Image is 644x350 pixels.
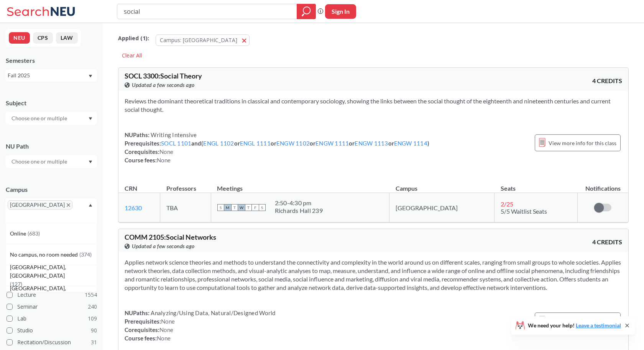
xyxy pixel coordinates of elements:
span: 4 CREDITS [592,238,622,246]
th: Notifications [577,177,628,193]
a: 12630 [125,204,142,211]
span: View more info for this class [549,138,616,148]
a: Leave a testimonial [576,322,621,329]
span: COMM 2105 : Social Networks [125,233,216,241]
th: Seats [495,177,577,193]
div: Dropdown arrow [6,112,97,125]
span: F [252,204,259,211]
span: [GEOGRAPHIC_DATA], [GEOGRAPHIC_DATA] [10,263,97,280]
div: Fall 2025Dropdown arrow [6,69,97,82]
span: None [157,335,171,342]
span: 2 / 25 [501,200,513,208]
span: Online [10,229,28,238]
span: T [231,204,238,211]
div: Subject [6,99,97,107]
div: [GEOGRAPHIC_DATA]X to remove pillDropdown arrowOnline(683)No campus, no room needed(374)[GEOGRAPH... [6,198,97,223]
span: [GEOGRAPHIC_DATA]X to remove pill [8,200,72,209]
span: Writing Intensive [149,131,197,138]
span: ( 374 ) [79,251,92,258]
span: ( 683 ) [28,230,40,237]
div: magnifying glass [297,4,316,19]
span: Updated a few seconds ago [132,81,195,89]
button: CPS [33,32,53,44]
div: Fall 2025 [8,71,88,80]
svg: X to remove pill [67,203,70,207]
div: NUPaths: Prerequisites: and ( or or or or or ) Corequisites: Course fees: [125,131,429,164]
span: No campus, no room needed [10,250,79,259]
span: We need your help! [528,323,621,328]
span: W [238,204,245,211]
span: 240 [88,303,97,311]
a: SOCL 1101 [161,140,191,147]
span: None [159,326,173,333]
label: Seminar [7,302,97,312]
svg: Dropdown arrow [89,160,92,164]
span: [GEOGRAPHIC_DATA], [GEOGRAPHIC_DATA] [10,284,97,301]
span: Campus: [GEOGRAPHIC_DATA] [160,36,237,44]
span: 90 [91,326,97,335]
div: Semesters [6,56,97,65]
label: Lecture [7,290,97,300]
span: 31 [91,338,97,347]
span: Applied ( 1 ): [118,34,149,43]
td: TBA [160,193,211,222]
input: Class, professor, course number, "phrase" [123,5,291,18]
td: [GEOGRAPHIC_DATA] [389,193,495,222]
div: NUPaths: Prerequisites: Corequisites: Course fees: [125,309,275,342]
span: 1554 [85,291,97,299]
span: SOCL 3300 : Social Theory [125,72,202,80]
svg: Dropdown arrow [89,75,92,78]
button: Campus: [GEOGRAPHIC_DATA] [156,34,250,46]
label: Studio [7,325,97,335]
input: Choose one or multiple [8,157,72,166]
span: M [224,204,231,211]
span: None [159,148,173,155]
section: Reviews the dominant theoretical traditions in classical and contemporary sociology, showing the ... [125,97,622,114]
div: Clear All [118,50,146,61]
section: Applies network science theories and methods to understand the connectivity and complexity in the... [125,258,622,292]
th: Professors [160,177,211,193]
a: ENGW 1111 [315,140,349,147]
span: 4 CREDITS [592,77,622,85]
a: ENGW 1113 [355,140,388,147]
div: CRN [125,184,137,193]
span: Analyzing/Using Data, Natural/Designed World [149,309,275,316]
input: Choose one or multiple [8,114,72,123]
label: Lab [7,314,97,324]
a: ENGL 1102 [203,140,234,147]
th: Campus [389,177,495,193]
svg: magnifying glass [302,6,311,17]
button: Sign In [325,4,356,19]
div: Campus [6,185,97,194]
div: Dropdown arrow [6,155,97,168]
div: Richards Hall 239 [275,207,323,214]
svg: Dropdown arrow [89,117,92,120]
span: Updated a few seconds ago [132,242,195,250]
span: S [259,204,266,211]
div: NU Path [6,142,97,150]
a: ENGL 1111 [240,140,271,147]
button: NEU [9,32,30,44]
span: None [161,318,175,325]
span: 109 [88,314,97,323]
a: ENGW 1114 [394,140,427,147]
div: 2:50 - 4:30 pm [275,199,323,207]
th: Meetings [211,177,389,193]
a: ENGW 1102 [276,140,310,147]
span: None [157,157,171,164]
span: T [245,204,252,211]
span: ( 127 ) [10,281,22,287]
label: Recitation/Discussion [7,337,97,347]
span: 5/5 Waitlist Seats [501,208,547,215]
button: LAW [56,32,78,44]
svg: Dropdown arrow [89,204,92,207]
span: S [217,204,224,211]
